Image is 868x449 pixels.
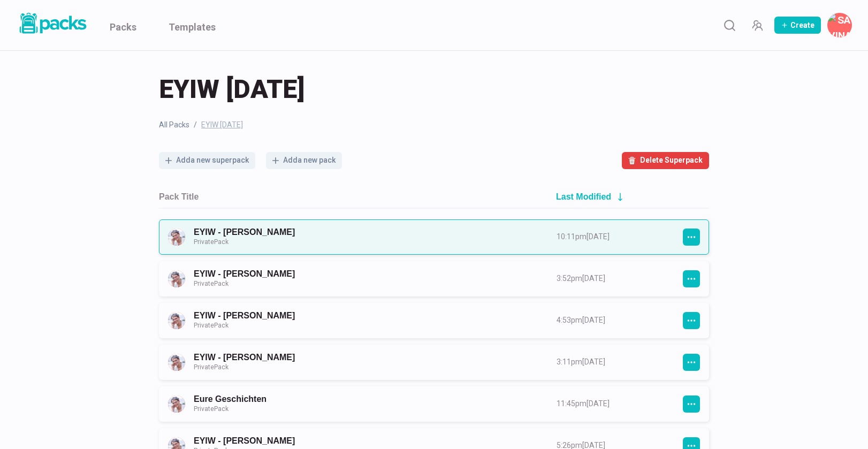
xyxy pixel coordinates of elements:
button: Delete Superpack [622,152,709,169]
nav: breadcrumb [159,119,709,131]
h2: Pack Title [159,192,199,202]
button: Manage Team Invites [747,14,768,36]
button: Adda new superpack [159,152,255,169]
a: All Packs [159,119,189,131]
button: Adda new pack [266,152,342,169]
button: Create Pack [774,17,821,34]
span: / [194,119,197,131]
span: EYIW [DATE] [159,72,304,106]
h2: Last Modified [556,192,611,202]
img: Packs logo [16,11,88,36]
button: Search [719,14,740,36]
span: EYIW [DATE] [201,119,243,131]
a: Packs logo [16,11,88,40]
button: Savina Tilmann [827,13,852,37]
